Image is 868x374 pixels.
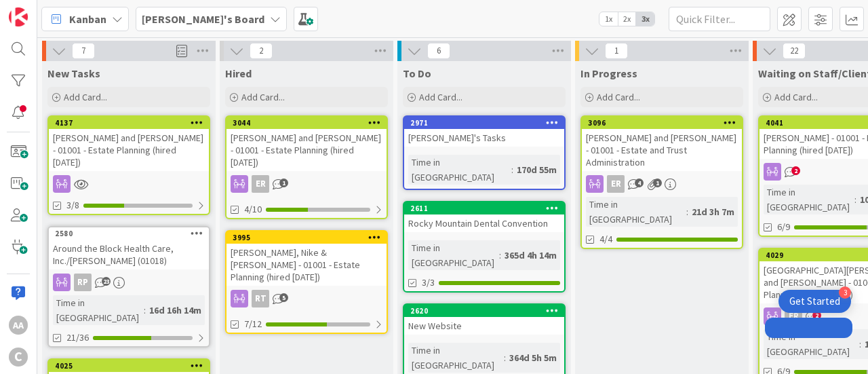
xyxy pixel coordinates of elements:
[410,204,564,213] div: 2611
[144,303,146,318] span: :
[501,248,560,263] div: 365d 4h 14m
[607,175,625,193] div: ER
[504,350,506,365] span: :
[774,91,818,103] span: Add Card...
[142,12,264,26] b: [PERSON_NAME]'s Board
[582,117,742,171] div: 3096[PERSON_NAME] and [PERSON_NAME] - 01001 - Estate and Trust Administration
[586,197,686,227] div: Time in [GEOGRAPHIC_DATA]
[404,117,564,147] div: 2971[PERSON_NAME]'s Tasks
[410,118,564,128] div: 2971
[226,117,387,129] div: 3044
[49,227,209,269] div: 2580Around the Block Health Care, Inc./[PERSON_NAME] (01018)
[47,115,210,215] a: 4137[PERSON_NAME] and [PERSON_NAME] - 01001 - Estate Planning (hired [DATE])3/8
[49,274,209,291] div: RP
[404,202,564,214] div: 2611
[233,233,387,242] div: 3995
[599,12,618,26] span: 1x
[422,276,435,290] span: 3/3
[226,290,387,307] div: RT
[49,117,209,171] div: 4137[PERSON_NAME] and [PERSON_NAME] - 01001 - Estate Planning (hired [DATE])
[408,155,511,185] div: Time in [GEOGRAPHIC_DATA]
[812,311,821,320] span: 2
[636,12,654,26] span: 3x
[9,348,28,367] div: C
[66,198,79,212] span: 3/8
[506,350,560,365] div: 364d 5h 5m
[279,293,288,302] span: 5
[47,226,210,348] a: 2580Around the Block Health Care, Inc./[PERSON_NAME] (01018)RPTime in [GEOGRAPHIC_DATA]:16d 16h 1...
[764,329,859,359] div: Time in [GEOGRAPHIC_DATA]
[66,331,89,345] span: 21/36
[839,286,851,299] div: 3
[618,12,636,26] span: 2x
[582,129,742,171] div: [PERSON_NAME] and [PERSON_NAME] - 01001 - Estate and Trust Administration
[582,175,742,193] div: ER
[244,317,262,331] span: 7/12
[597,91,640,103] span: Add Card...
[404,317,564,335] div: New Website
[49,227,209,240] div: 2580
[225,67,252,80] span: Hired
[580,115,743,249] a: 3096[PERSON_NAME] and [PERSON_NAME] - 01001 - Estate and Trust AdministrationERTime in [GEOGRAPHI...
[778,290,851,313] div: Open Get Started checklist, remaining modules: 3
[605,43,628,59] span: 1
[419,91,462,103] span: Add Card...
[408,240,499,270] div: Time in [GEOGRAPHIC_DATA]
[241,91,285,103] span: Add Card...
[653,179,662,187] span: 1
[55,118,209,128] div: 4137
[427,43,450,59] span: 6
[244,202,262,217] span: 4/10
[859,337,861,352] span: :
[49,129,209,171] div: [PERSON_NAME] and [PERSON_NAME] - 01001 - Estate Planning (hired [DATE])
[404,129,564,147] div: [PERSON_NAME]'s Tasks
[146,303,205,318] div: 16d 16h 14m
[72,43,95,59] span: 7
[55,229,209,238] div: 2580
[588,118,742,128] div: 3096
[404,305,564,317] div: 2620
[250,43,273,59] span: 2
[404,117,564,129] div: 2971
[233,118,387,128] div: 3044
[49,240,209,269] div: Around the Block Health Care, Inc./[PERSON_NAME] (01018)
[225,230,388,334] a: 3995[PERSON_NAME], Nike & [PERSON_NAME] - 01001 - Estate Planning (hired [DATE])RT7/12
[226,231,387,286] div: 3995[PERSON_NAME], Nike & [PERSON_NAME] - 01001 - Estate Planning (hired [DATE])
[408,343,504,373] div: Time in [GEOGRAPHIC_DATA]
[404,202,564,232] div: 2611Rocky Mountain Dental Convention
[789,295,840,308] div: Get Started
[403,201,566,293] a: 2611Rocky Mountain Dental ConventionTime in [GEOGRAPHIC_DATA]:365d 4h 14m3/3
[599,232,612,246] span: 4/4
[225,115,388,219] a: 3044[PERSON_NAME] and [PERSON_NAME] - 01001 - Estate Planning (hired [DATE])ER4/10
[102,277,111,286] span: 23
[252,290,269,307] div: RT
[410,306,564,316] div: 2620
[74,274,92,291] div: RP
[791,166,800,175] span: 2
[580,67,637,80] span: In Progress
[511,162,513,177] span: :
[49,117,209,129] div: 4137
[513,162,560,177] div: 170d 55m
[582,117,742,129] div: 3096
[686,204,688,219] span: :
[47,67,100,80] span: New Tasks
[252,175,269,193] div: ER
[764,185,854,214] div: Time in [GEOGRAPHIC_DATA]
[9,7,28,26] img: Visit kanbanzone.com
[688,204,738,219] div: 21d 3h 7m
[854,192,856,207] span: :
[69,11,106,27] span: Kanban
[279,179,288,187] span: 1
[9,316,28,335] div: AA
[49,360,209,372] div: 4025
[226,231,387,244] div: 3995
[403,115,566,190] a: 2971[PERSON_NAME]'s TasksTime in [GEOGRAPHIC_DATA]:170d 55m
[53,295,144,325] div: Time in [GEOGRAPHIC_DATA]
[785,307,802,325] div: ER
[635,179,644,187] span: 4
[55,361,209,371] div: 4025
[777,220,790,234] span: 6/9
[64,91,107,103] span: Add Card...
[783,43,806,59] span: 22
